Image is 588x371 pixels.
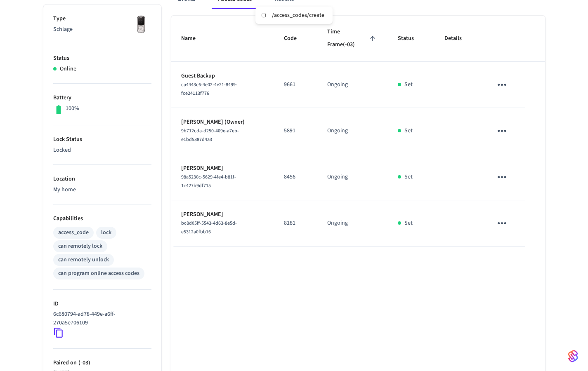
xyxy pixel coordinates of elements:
[53,135,151,144] p: Lock Status
[101,228,111,237] div: lock
[53,175,151,183] p: Location
[284,219,307,228] p: 8181
[131,14,151,35] img: Yale Assure Touchscreen Wifi Smart Lock, Satin Nickel, Front
[53,214,151,223] p: Capabilities
[317,108,388,154] td: Ongoing
[444,32,472,45] span: Details
[53,359,151,367] p: Paired on
[317,154,388,200] td: Ongoing
[181,220,237,235] span: bc8d05ff-5543-4d63-8e5d-e5312a0fbb16
[284,173,307,181] p: 8456
[181,127,239,143] span: 9b712cda-d250-409e-a7eb-e1bd5887d4a3
[181,164,264,173] p: [PERSON_NAME]
[181,81,237,97] span: ca4443c6-4e02-4e21-8499-fce24113f776
[66,104,79,113] p: 100%
[58,256,109,264] div: can remotely unlock
[317,62,388,108] td: Ongoing
[284,80,307,89] p: 9661
[53,14,151,23] p: Type
[53,25,151,34] p: Schlage
[58,228,89,237] div: access_code
[53,300,151,308] p: ID
[181,32,206,45] span: Name
[404,173,413,181] p: Set
[181,210,264,219] p: [PERSON_NAME]
[181,72,264,80] p: Guest Backup
[53,146,151,155] p: Locked
[58,269,139,278] div: can program online access codes
[181,118,264,127] p: [PERSON_NAME] (Owner)
[53,185,151,194] p: My home
[398,32,425,45] span: Status
[317,200,388,247] td: Ongoing
[53,94,151,102] p: Battery
[404,127,413,135] p: Set
[404,219,413,228] p: Set
[171,16,545,247] table: sticky table
[272,12,324,19] div: /access_codes/create
[404,80,413,89] p: Set
[53,54,151,63] p: Status
[284,32,307,45] span: Code
[58,242,102,251] div: can remotely lock
[60,65,76,73] p: Online
[181,174,236,189] span: 98a5230c-5629-4fe4-b81f-1c427b9df715
[284,127,307,135] p: 5891
[568,350,578,363] img: SeamLogoGradient.69752ec5.svg
[327,26,378,52] span: Time Frame(-03)
[53,310,148,327] p: 6c680794-ad78-449e-a6ff-270a5e706109
[77,359,90,367] span: ( -03 )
